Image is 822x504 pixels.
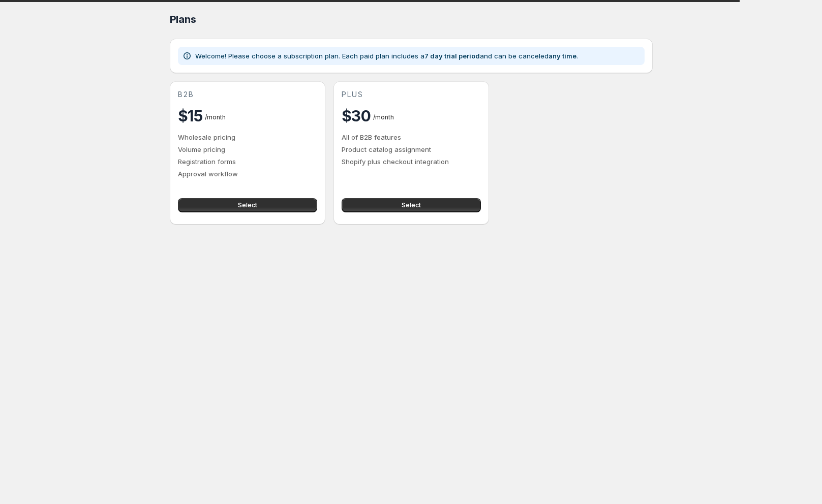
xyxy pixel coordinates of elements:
[342,198,481,212] button: Select
[549,52,576,60] b: any time
[170,13,196,25] span: Plans
[424,52,480,60] b: 7 day trial period
[178,156,317,167] p: Registration forms
[178,132,317,142] p: Wholesale pricing
[342,156,481,167] p: Shopify plus checkout integration
[342,89,363,100] span: plus
[402,201,421,209] span: Select
[205,113,226,121] span: / month
[178,169,317,179] p: Approval workflow
[195,51,578,61] p: Welcome! Please choose a subscription plan. Each paid plan includes a and can be canceled .
[178,106,203,126] h2: $15
[342,132,481,142] p: All of B2B features
[178,89,194,100] span: b2b
[342,106,371,126] h2: $30
[238,201,257,209] span: Select
[178,144,317,154] p: Volume pricing
[178,198,317,212] button: Select
[342,144,481,154] p: Product catalog assignment
[373,113,394,121] span: / month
